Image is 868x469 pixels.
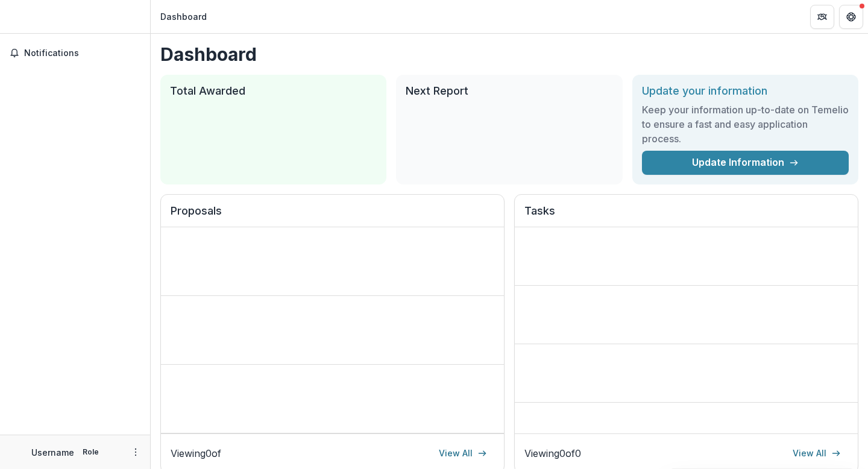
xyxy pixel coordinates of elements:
[432,444,494,463] a: View All
[524,446,581,461] p: Viewing 0 of 0
[642,151,849,175] a: Update Information
[24,48,140,58] span: Notifications
[128,445,143,459] button: More
[160,43,858,65] h1: Dashboard
[171,204,494,227] h2: Proposals
[642,102,849,146] h3: Keep your information up-to-date on Temelio to ensure a fast and easy application process.
[160,10,207,23] div: Dashboard
[406,84,612,98] h2: Next Report
[171,446,221,461] p: Viewing 0 of
[5,43,145,63] button: Notifications
[810,5,834,29] button: Partners
[524,204,848,227] h2: Tasks
[31,446,74,459] p: Username
[785,444,848,463] a: View All
[170,84,377,98] h2: Total Awarded
[79,447,102,458] p: Role
[642,84,849,98] h2: Update your information
[156,8,212,25] nav: breadcrumb
[839,5,863,29] button: Get Help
